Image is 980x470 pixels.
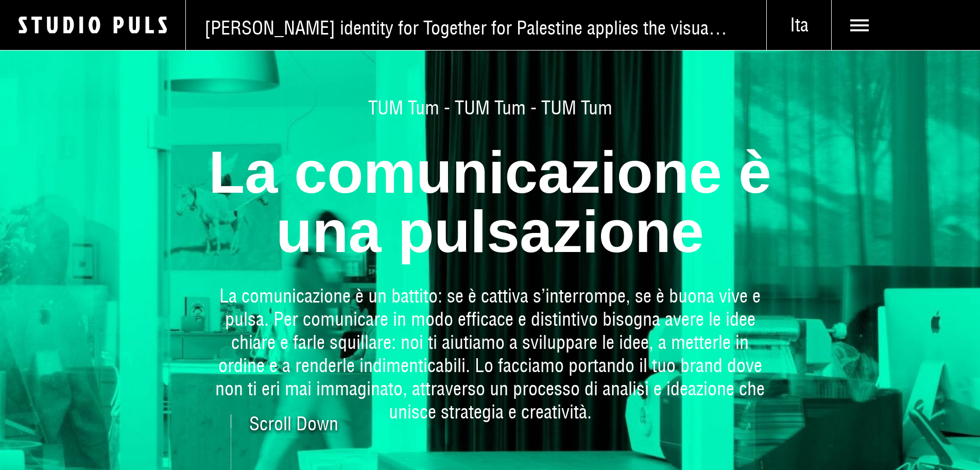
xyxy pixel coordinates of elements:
span: Ita [767,13,831,37]
p: La comunicazione è un battito: se è cattiva s’interrompe, se è buona vive e pulsa. Per comunicare... [212,284,768,424]
h1: La comunicazione è una pulsazione [166,143,815,261]
span: TUM Tum - TUM Tum - TUM Tum [104,96,876,120]
span: [PERSON_NAME] identity for Together for Palestine applies the visual language of petitions [204,16,730,40]
span: Scroll Down [249,414,338,433]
